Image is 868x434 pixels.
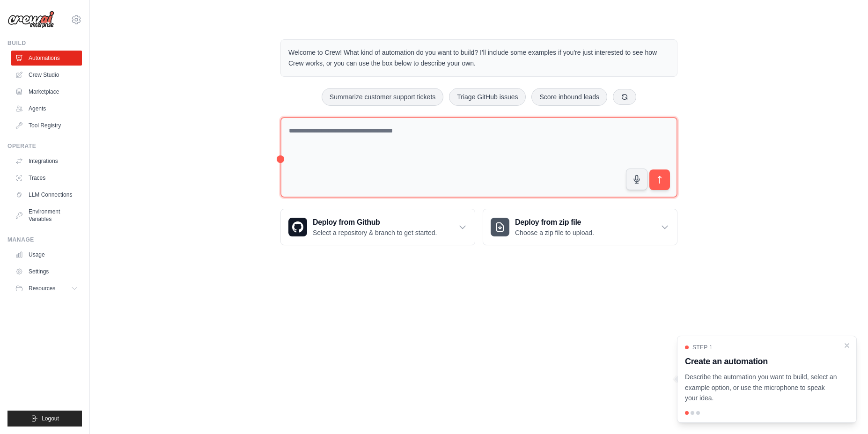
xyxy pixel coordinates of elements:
[11,187,82,202] a: LLM Connections
[11,170,82,185] a: Traces
[843,342,851,349] button: Close walkthrough
[821,389,868,434] iframe: Chat Widget
[313,228,437,237] p: Select a repository & branch to get started.
[288,47,669,69] p: Welcome to Crew! What kind of automation do you want to build? I'll include some examples if you'...
[11,247,82,262] a: Usage
[7,142,82,150] div: Operate
[322,88,443,106] button: Summarize customer support tickets
[313,217,437,228] h3: Deploy from Github
[11,118,82,133] a: Tool Registry
[692,344,713,351] span: Step 1
[11,51,82,66] a: Automations
[7,411,82,427] button: Logout
[685,355,838,368] h3: Create an automation
[515,217,594,228] h3: Deploy from zip file
[7,11,54,29] img: Logo
[7,39,82,47] div: Build
[11,67,82,82] a: Crew Studio
[449,88,526,106] button: Triage GitHub issues
[11,101,82,116] a: Agents
[685,372,838,404] p: Describe the automation you want to build, select an example option, or use the microphone to spe...
[29,285,55,292] span: Resources
[11,154,82,169] a: Integrations
[11,281,82,296] button: Resources
[11,264,82,279] a: Settings
[7,236,82,243] div: Manage
[11,84,82,99] a: Marketplace
[42,415,59,422] span: Logout
[531,88,607,106] button: Score inbound leads
[515,228,594,237] p: Choose a zip file to upload.
[11,204,82,227] a: Environment Variables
